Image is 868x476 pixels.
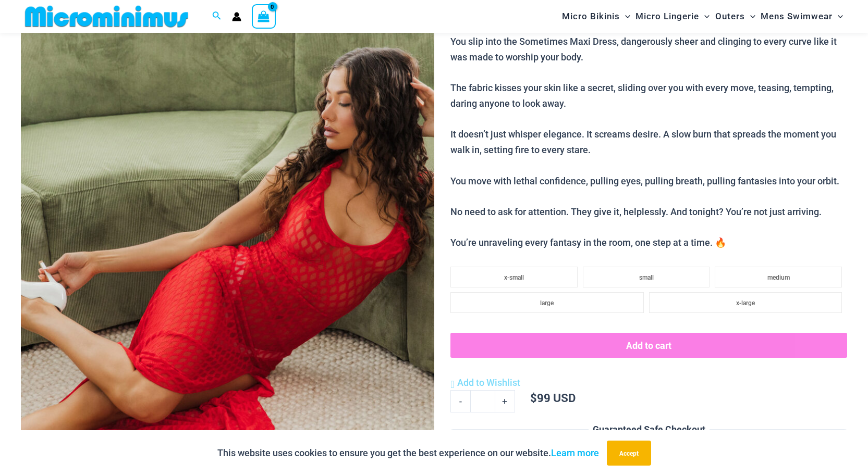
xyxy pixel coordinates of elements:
span: Menu Toggle [699,3,710,30]
img: MM SHOP LOGO FLAT [21,5,192,28]
span: Micro Lingerie [635,3,699,30]
span: small [639,274,654,281]
a: Search icon link [212,10,222,23]
nav: Site Navigation [558,2,847,31]
a: Account icon link [232,12,241,21]
span: Menu Toggle [745,3,755,30]
span: Add to Wishlist [457,377,520,388]
li: small [583,267,710,287]
span: Outers [715,3,745,30]
input: Product quantity [470,390,495,412]
p: This website uses cookies to ensure you get the best experience on our website. [217,445,599,461]
li: x-large [649,292,842,313]
span: x-small [504,274,524,281]
bdi: 99 USD [530,390,576,405]
span: Menu Toggle [620,3,630,30]
a: View Shopping Cart, empty [252,4,276,28]
a: Add to Wishlist [450,375,520,391]
span: Micro Bikinis [562,3,620,30]
li: large [450,292,643,313]
button: Accept [607,441,651,466]
a: OutersMenu ToggleMenu Toggle [713,3,758,30]
a: Micro BikinisMenu ToggleMenu Toggle [559,3,633,30]
span: large [540,299,554,307]
span: Menu Toggle [833,3,843,30]
p: Sometimes all it takes is a glance in the mirror to remember the kind of power you hold. You slip... [450,3,847,250]
a: Mens SwimwearMenu ToggleMenu Toggle [758,3,846,30]
span: Mens Swimwear [761,3,833,30]
legend: Guaranteed Safe Checkout [589,422,710,437]
button: Add to cart [450,333,847,358]
li: x-small [450,267,578,287]
a: - [450,390,470,412]
a: + [495,390,515,412]
span: $ [530,390,537,405]
span: medium [767,274,790,281]
li: medium [715,267,842,287]
a: Micro LingerieMenu ToggleMenu Toggle [633,3,712,30]
span: x-large [736,299,755,307]
a: Learn more [551,447,599,458]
